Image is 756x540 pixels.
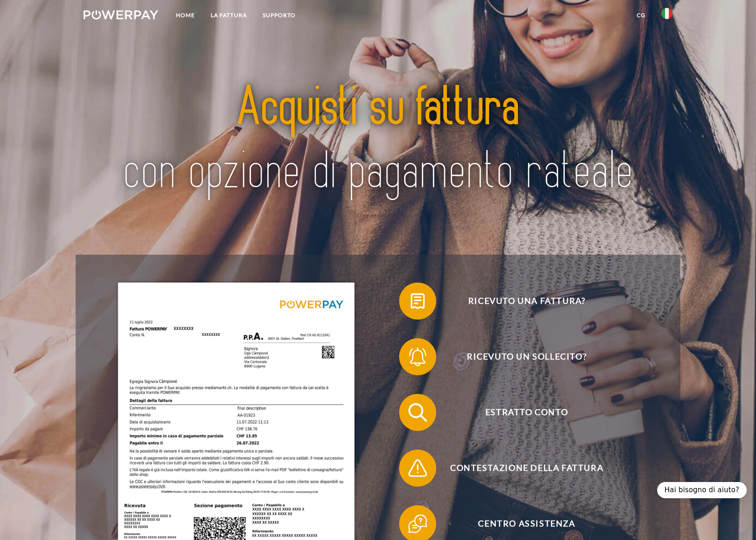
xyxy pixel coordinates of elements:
img: it [661,8,672,19]
span: Contestazione della fattura [413,450,640,487]
button: Estratto conto [399,394,640,431]
img: title-powerpay_it.svg [112,54,643,227]
a: Home [168,7,203,24]
a: Supporto [255,7,304,24]
img: qb_bell.svg [406,345,429,368]
span: Estratto conto [413,394,640,431]
img: logo-powerpay-white.svg [84,10,158,19]
span: Ricevuto una fattura? [413,283,640,320]
a: CG [629,7,653,24]
img: qb_warning.svg [406,456,429,480]
button: Ricevuto un sollecito? [399,338,640,375]
img: qb_help.svg [406,512,429,535]
img: qb_search.svg [406,401,429,424]
img: qb_bill.svg [406,289,429,313]
button: Contestazione della fattura [399,450,640,487]
span: Ricevuto un sollecito? [413,338,640,375]
button: Ricevuto una fattura? [399,283,640,320]
iframe: Pulsante per aprire la finestra di messaggistica [719,503,749,533]
a: LA FATTURA [203,7,255,24]
div: Hai bisogno di aiuto? [657,482,747,498]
